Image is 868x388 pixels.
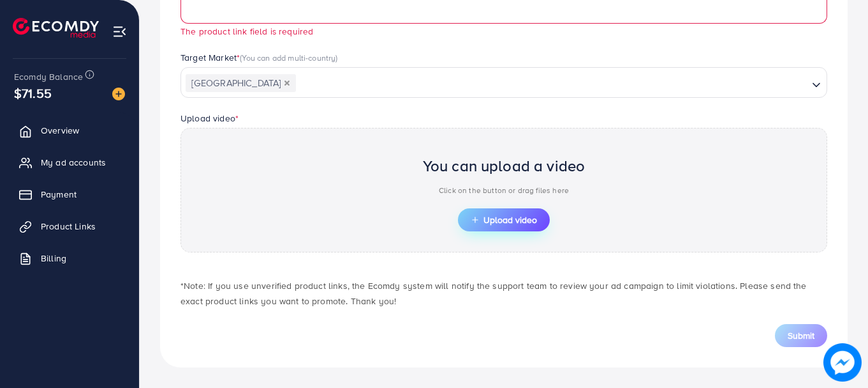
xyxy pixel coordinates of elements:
input: Search for option [297,74,807,93]
img: image [823,343,862,382]
button: Deselect Pakistan [284,80,290,86]
img: logo [13,18,99,38]
div: Search for option [180,67,827,98]
small: The product link field is required [180,25,313,37]
span: Billing [41,252,66,265]
span: Payment [41,188,77,201]
button: Upload video [458,208,550,231]
p: Click on the button or drag files here [423,183,585,198]
span: Product Links [41,220,96,233]
span: Submit [788,329,814,342]
span: Overview [41,124,79,137]
img: menu [112,24,127,39]
label: Upload video [180,112,239,125]
a: Payment [10,182,129,207]
button: Submit [775,324,827,347]
label: Target Market [180,51,338,64]
a: Billing [10,245,129,271]
span: My ad accounts [41,156,106,169]
span: (You can add multi-country) [240,52,337,63]
img: image [112,88,125,100]
a: My ad accounts [10,150,129,175]
span: $71.55 [14,84,52,102]
span: Upload video [471,215,537,224]
span: [GEOGRAPHIC_DATA] [186,74,296,92]
span: Ecomdy Balance [14,70,83,83]
a: Overview [10,118,129,143]
h2: You can upload a video [423,157,585,175]
p: *Note: If you use unverified product links, the Ecomdy system will notify the support team to rev... [180,278,827,309]
a: Product Links [10,213,129,239]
